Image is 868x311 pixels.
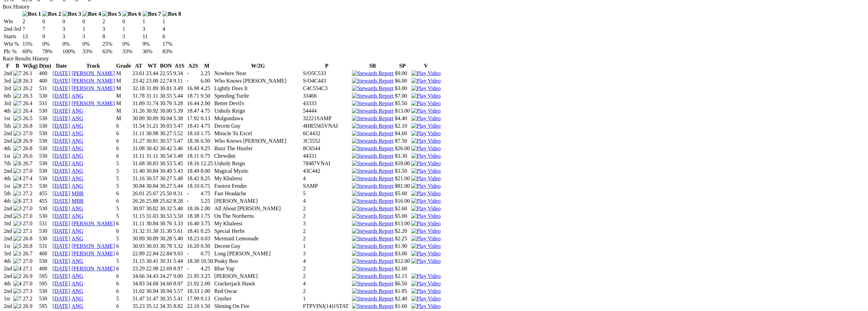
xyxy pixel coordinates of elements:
a: [PERSON_NAME] [72,243,115,249]
img: Stewards Report [352,228,394,234]
img: 2 [13,273,21,279]
a: View replay [411,145,441,151]
a: View replay [411,221,441,226]
a: [PERSON_NAME] [72,85,115,91]
a: [DATE] [53,115,70,121]
a: [DATE] [53,251,70,256]
a: [DATE] [53,108,70,114]
td: 33% [122,48,142,55]
a: View replay [411,228,441,234]
img: Play Video [411,198,441,204]
a: [DATE] [53,198,70,204]
img: Play Video [411,175,441,182]
td: Lightly Does It [214,85,302,92]
td: - [187,70,200,77]
td: 30.81 [159,85,172,92]
a: View replay [411,296,441,301]
img: 4 [13,281,21,287]
img: Stewards Report [352,78,394,84]
td: 36% [142,48,162,55]
img: Play Video [411,78,441,84]
a: View replay [411,78,441,84]
td: 22.55 [159,70,172,77]
td: M [116,70,132,77]
td: 6.00 [200,77,213,84]
a: [PERSON_NAME] [72,70,115,76]
a: ANG [72,145,84,151]
a: View replay [411,93,441,99]
img: Box 8 [162,11,181,17]
td: 0% [62,41,82,47]
img: Play Video [411,236,441,242]
th: Track [71,62,115,69]
div: Race Results History [3,56,865,62]
th: M [200,62,213,69]
img: 7 [13,145,21,152]
th: SR [352,62,394,69]
td: M [116,85,132,92]
img: Stewards Report [352,273,394,279]
a: [DATE] [53,183,70,189]
img: Play Video [411,130,441,137]
img: 1 [13,123,21,129]
a: [DATE] [53,228,70,234]
td: 2nd [3,70,12,77]
th: AT [132,62,145,69]
td: 2 [102,18,121,25]
img: Play Video [411,108,441,114]
td: M [116,77,132,84]
th: W/2G [214,62,302,69]
img: Play Video [411,168,441,174]
img: 3 [13,221,21,227]
a: ANG [72,213,84,219]
img: Stewards Report [352,213,394,219]
td: 23.44 [146,70,159,77]
img: Stewards Report [352,198,394,204]
td: 33% [82,48,102,55]
a: View replay [411,85,441,91]
a: View replay [411,175,441,181]
img: Stewards Report [352,130,394,137]
img: 5 [13,213,21,219]
th: B [13,62,22,69]
td: 0 [42,18,61,25]
td: 6 [162,33,181,40]
img: 8 [13,138,21,144]
a: [DATE] [53,206,70,211]
img: Stewards Report [352,281,394,287]
a: ANG [72,93,84,99]
img: Stewards Report [352,236,394,242]
a: [DATE] [53,130,70,136]
img: Play Video [411,115,441,122]
a: View replay [411,138,441,144]
img: Stewards Report [352,175,394,182]
th: A1S [173,62,186,69]
a: View replay [411,130,441,136]
td: 3 [102,26,121,32]
a: [DATE] [53,190,70,196]
img: 7 [13,258,21,264]
td: 11 [142,33,162,40]
th: Grade [116,62,132,69]
td: 83% [162,48,181,55]
img: 4 [13,175,21,182]
td: 100% [62,48,82,55]
td: Nowhere Near [214,70,302,77]
td: 3.49 [173,85,186,92]
a: View replay [411,198,441,204]
a: ANG [72,258,84,264]
td: 1 [122,26,142,32]
img: Play Video [411,153,441,159]
img: 2 [13,236,21,242]
td: 7 [42,26,61,32]
td: 9 [42,33,61,40]
img: Play Video [411,85,441,91]
th: F [3,62,12,69]
img: 7 [13,100,21,107]
img: Play Video [411,190,441,197]
td: 31.89 [146,85,159,92]
a: [PERSON_NAME] [72,266,115,271]
th: SP [395,62,410,69]
a: View replay [411,115,441,121]
img: Play Video [411,228,441,234]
